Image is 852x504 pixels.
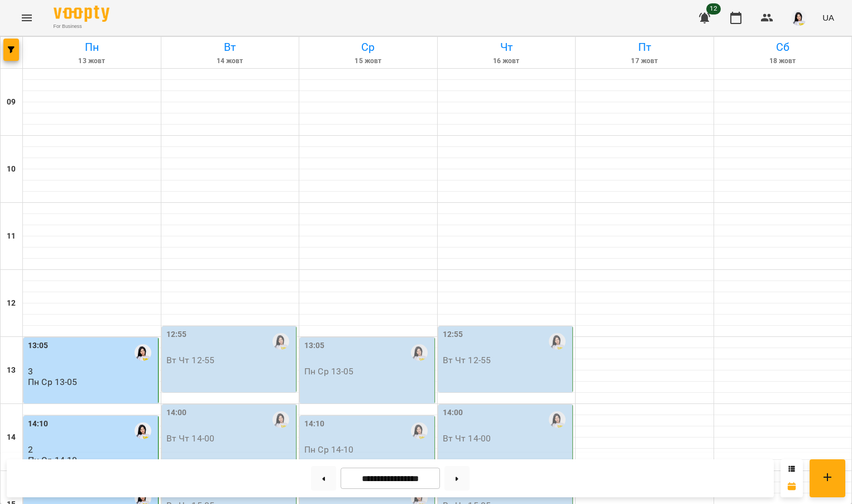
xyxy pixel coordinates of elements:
[439,56,574,66] h6: 16 жовт
[439,39,574,56] h6: Чт
[443,329,463,341] label: 12:55
[25,39,159,56] h6: Пн
[443,355,491,365] p: Вт Чт 12-55
[166,355,215,365] p: Вт Чт 12-55
[166,407,187,419] label: 14:00
[7,96,16,108] h6: 09
[716,56,850,66] h6: 18 жовт
[549,411,566,428] img: Новицька Ольга Ігорівна
[28,418,49,430] label: 14:10
[301,39,435,56] h6: Ср
[7,297,16,310] h6: 12
[28,377,78,387] p: Пн Ср 13-05
[163,39,298,56] h6: Вт
[13,4,40,31] button: Menu
[54,6,109,22] img: Voopty Logo
[791,10,807,26] img: 2db0e6d87653b6f793ba04c219ce5204.jpg
[7,163,16,175] h6: 10
[304,418,325,430] label: 14:10
[135,344,151,361] img: Новицька Ольга Ігорівна
[135,422,151,439] img: Новицька Ольга Ігорівна
[706,3,721,15] span: 12
[411,344,428,361] img: Новицька Ольга Ігорівна
[818,7,839,28] button: UA
[28,367,156,376] p: 3
[28,445,156,454] p: 2
[443,407,463,419] label: 14:00
[304,445,354,454] p: Пн Ср 14-10
[577,56,712,66] h6: 17 жовт
[272,411,289,428] img: Новицька Ольга Ігорівна
[7,230,16,243] h6: 11
[304,367,354,376] p: Пн Ср 13-05
[272,333,289,350] img: Новицька Ольга Ігорівна
[443,434,491,443] p: Вт Чт 14-00
[304,340,325,352] label: 13:05
[411,422,428,439] img: Новицька Ольга Ігорівна
[716,39,850,56] h6: Сб
[301,56,435,66] h6: 15 жовт
[163,56,298,66] h6: 14 жовт
[822,12,834,23] span: UA
[54,23,109,30] span: For Business
[7,431,16,444] h6: 14
[25,56,159,66] h6: 13 жовт
[549,333,566,350] img: Новицька Ольга Ігорівна
[577,39,712,56] h6: Пт
[28,340,49,352] label: 13:05
[166,434,215,443] p: Вт Чт 14-00
[166,329,187,341] label: 12:55
[7,364,16,377] h6: 13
